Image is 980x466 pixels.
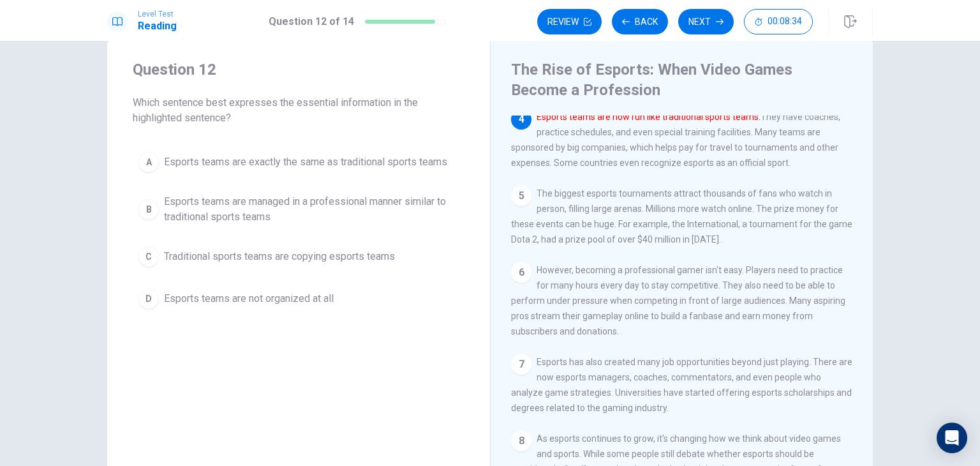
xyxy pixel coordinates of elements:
span: Esports has also created many job opportunities beyond just playing. There are now esports manage... [511,357,852,413]
span: Which sentence best expresses the essential information in the highlighted sentence? [133,95,464,126]
font: Esports teams are now run like traditional sports teams. [537,112,761,122]
div: D [138,289,159,309]
div: 4 [511,109,531,130]
button: CTraditional sports teams are copying esports teams [133,241,464,273]
button: DEsports teams are not organized at all [133,283,464,315]
span: Traditional sports teams are copying esports teams [164,249,395,264]
button: Back [612,9,668,34]
h4: The Rise of Esports: When Video Games Become a Profession [511,59,849,100]
span: 00:08:34 [768,17,802,27]
span: The biggest esports tournaments attract thousands of fans who watch in person, filling large aren... [511,188,852,244]
div: Open Intercom Messenger [937,423,967,453]
button: BEsports teams are managed in a professional manner similar to traditional sports teams [133,188,464,230]
div: B [138,199,159,220]
button: 00:08:34 [744,9,813,34]
span: Esports teams are managed in a professional manner similar to traditional sports teams [164,194,459,225]
button: Review [537,9,602,34]
h1: Reading [138,19,177,34]
h4: Question 12 [133,59,464,80]
button: Next [678,9,734,34]
div: 5 [511,186,531,206]
span: Level Test [138,10,177,19]
div: A [138,152,159,172]
div: 6 [511,262,531,283]
h1: Question 12 of 14 [269,14,354,29]
div: 8 [511,431,531,451]
span: Esports teams are not organized at all [164,291,334,306]
span: However, becoming a professional gamer isn't easy. Players need to practice for many hours every ... [511,265,845,336]
div: C [138,246,159,267]
button: AEsports teams are exactly the same as traditional sports teams [133,146,464,178]
span: Esports teams are exactly the same as traditional sports teams [164,154,447,170]
div: 7 [511,354,531,375]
